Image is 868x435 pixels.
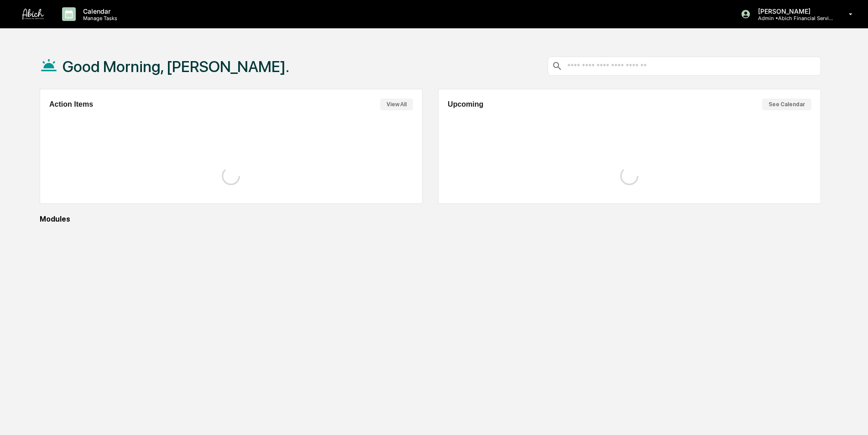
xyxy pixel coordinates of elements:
[63,57,289,76] h1: Good Morning, [PERSON_NAME].
[751,7,836,15] p: [PERSON_NAME]
[762,98,811,110] button: See Calendar
[751,15,836,21] p: Admin • Abich Financial Services
[76,15,122,21] p: Manage Tasks
[448,100,483,109] h2: Upcoming
[22,9,44,20] img: logo
[76,7,122,15] p: Calendar
[49,100,93,109] h2: Action Items
[40,215,821,223] div: Modules
[380,98,413,110] button: View All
